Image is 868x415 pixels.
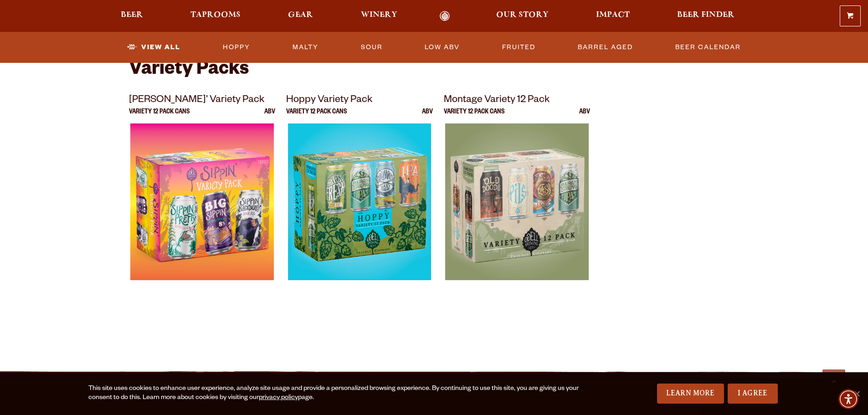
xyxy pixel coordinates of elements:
[357,37,386,58] a: Sour
[498,37,539,58] a: Fruited
[123,37,184,58] a: View All
[496,11,549,19] span: Our Story
[657,384,724,404] a: Learn More
[838,389,858,409] div: Accessibility Menu
[286,109,347,123] p: Variety 12 Pack Cans
[490,11,555,21] a: Our Story
[361,11,397,19] span: Winery
[728,384,778,404] a: I Agree
[590,11,636,21] a: Impact
[129,92,276,109] p: [PERSON_NAME]’ Variety Pack
[129,109,190,123] p: Variety 12 Pack Cans
[129,92,276,351] a: [PERSON_NAME]’ Variety Pack Variety 12 Pack Cans ABV Sippin’ Variety Pack Sippin’ Variety Pack
[671,11,740,21] a: Beer Finder
[264,109,275,123] p: ABV
[672,37,745,58] a: Beer Calendar
[677,11,734,19] span: Beer Finder
[444,109,504,123] p: Variety 12 Pack Cans
[289,37,322,58] a: Malty
[355,11,403,21] a: Winery
[130,123,273,351] img: Sippin’ Variety Pack
[115,11,149,21] a: Beer
[596,11,630,19] span: Impact
[286,92,433,351] a: Hoppy Variety Pack Variety 12 Pack Cans ABV Hoppy Variety Pack Hoppy Variety Pack
[422,109,433,123] p: ABV
[190,11,241,19] span: Taprooms
[445,123,588,351] img: Montage Variety 12 Pack
[129,60,740,82] h2: Variety Packs
[185,11,247,21] a: Taprooms
[428,11,462,21] a: Odell Home
[121,11,143,19] span: Beer
[88,384,582,403] div: This site uses cookies to enhance user experience, analyze site usage and provide a personalized ...
[574,37,637,58] a: Barrel Aged
[444,92,591,109] p: Montage Variety 12 Pack
[444,92,591,351] a: Montage Variety 12 Pack Variety 12 Pack Cans ABV Montage Variety 12 Pack Montage Variety 12 Pack
[288,123,431,351] img: Hoppy Variety Pack
[219,37,254,58] a: Hoppy
[421,37,463,58] a: Low ABV
[288,11,313,19] span: Gear
[282,11,319,21] a: Gear
[822,369,845,392] a: Scroll to top
[259,395,298,402] a: privacy policy
[579,109,590,123] p: ABV
[286,92,433,109] p: Hoppy Variety Pack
